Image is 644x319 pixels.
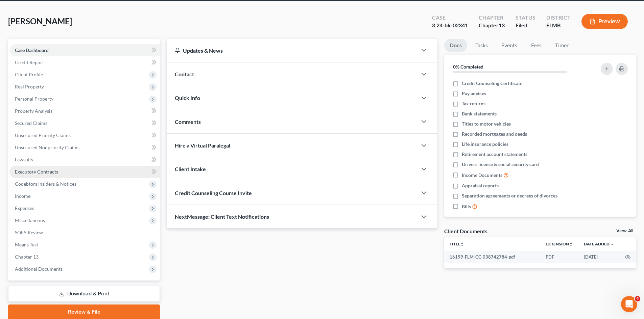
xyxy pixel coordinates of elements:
a: Executory Contracts [9,166,160,178]
span: Client Intake [175,166,206,172]
span: 4 [635,296,640,301]
span: Income [15,193,30,199]
span: Lawsuits [15,157,33,162]
div: Client Documents [444,228,487,235]
a: Timer [550,39,574,52]
a: Date Added expand_more [584,241,614,246]
td: [DATE] [578,251,620,263]
span: Client Profile [15,72,43,77]
div: Filed [516,22,535,29]
div: 3:24-bk-02341 [432,22,468,29]
a: SOFA Review [9,227,160,239]
span: Chapter 13 [15,254,39,260]
span: Credit Counseling Certificate [462,80,522,87]
span: Tax returns [462,100,485,107]
a: Titleunfold_more [450,241,464,246]
div: Updates & News [175,47,409,54]
span: Bills [462,203,471,210]
div: Chapter [479,14,505,22]
span: Credit Report [15,59,44,65]
span: Quick Info [175,95,200,101]
a: Unsecured Priority Claims [9,129,160,141]
span: Unsecured Nonpriority Claims [15,144,79,150]
div: Chapter [479,22,505,29]
a: Events [496,39,523,52]
span: Executory Contracts [15,169,58,175]
span: Credit Counseling Course Invite [175,190,252,196]
span: Real Property [15,84,44,89]
a: View All [616,229,633,233]
span: Life insurance policies [462,141,508,148]
a: Secured Claims [9,117,160,129]
span: Means Test [15,242,38,247]
span: SOFA Review [15,230,43,235]
span: Case Dashboard [15,47,49,53]
span: Income Documents [462,172,502,179]
a: Unsecured Nonpriority Claims [9,141,160,154]
a: Fees [525,39,547,52]
span: Separation agreements or decrees of divorces [462,192,557,199]
iframe: Intercom live chat [621,296,637,312]
i: unfold_more [569,242,573,246]
a: Docs [444,39,467,52]
span: Pay advices [462,90,486,97]
span: Codebtors Insiders & Notices [15,181,76,187]
div: Case [432,14,468,22]
i: expand_more [610,242,614,246]
span: [PERSON_NAME] [8,16,72,26]
span: Retirement account statements [462,151,527,158]
span: Titles to motor vehicles [462,121,511,127]
span: Expenses [15,205,34,211]
span: Additional Documents [15,266,63,272]
a: Tasks [470,39,493,52]
strong: 0% Completed [453,64,483,70]
a: Extensionunfold_more [546,241,573,246]
span: Personal Property [15,96,53,102]
span: Hire a Virtual Paralegal [175,142,230,149]
span: Recorded mortgages and deeds [462,131,527,137]
span: Bank statements [462,110,497,117]
span: Drivers license & social security card [462,161,539,168]
div: Status [516,14,535,22]
span: Appraisal reports [462,182,499,189]
a: Case Dashboard [9,44,160,56]
div: FLMB [546,22,571,29]
a: Download & Print [8,286,160,302]
a: Property Analysis [9,105,160,117]
span: 13 [499,22,505,28]
a: Lawsuits [9,154,160,166]
span: NextMessage: Client Text Notifications [175,213,269,220]
span: Unsecured Priority Claims [15,132,71,138]
span: Secured Claims [15,120,47,126]
a: Credit Report [9,56,160,69]
i: unfold_more [460,242,464,246]
td: 16199-FLM-CC-038742784-pdf [444,251,540,263]
span: Comments [175,118,201,125]
span: Contact [175,71,194,77]
span: Miscellaneous [15,217,45,223]
td: PDF [540,251,578,263]
div: District [546,14,571,22]
span: Property Analysis [15,108,52,114]
button: Preview [581,14,628,29]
